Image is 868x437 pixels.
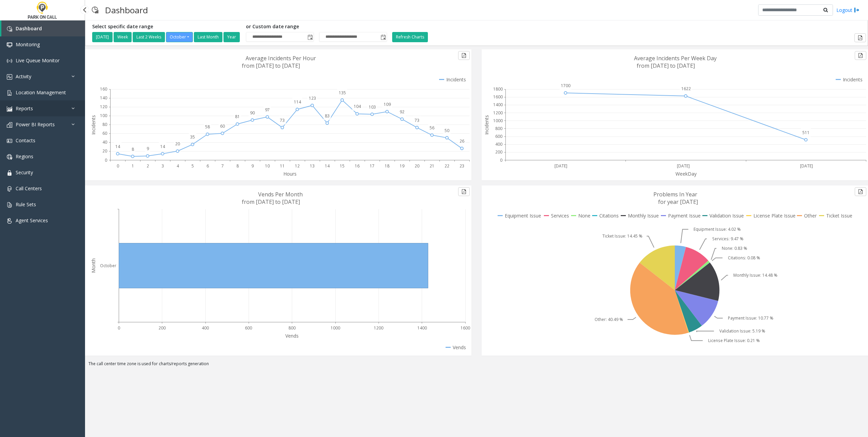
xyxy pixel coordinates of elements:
[92,2,98,18] img: pageIcon
[493,86,503,92] text: 1800
[102,148,107,154] text: 20
[16,105,33,112] span: Reports
[728,315,773,321] text: Payment Issue: 10.77 %
[708,338,760,343] text: License Plate Issue: 0.21 %
[306,32,314,42] span: Toggle popup
[653,191,697,198] text: Problems In Year
[16,121,55,128] span: Power BI Reports
[102,130,107,136] text: 60
[295,163,300,169] text: 12
[1,20,85,36] a: Dashboard
[147,146,149,151] text: 9
[712,236,744,242] text: Services: 9.47 %
[7,170,12,176] img: 'icon'
[461,325,470,331] text: 1600
[728,255,760,261] text: Citations: 0.08 %
[325,163,330,169] text: 14
[280,163,285,169] text: 11
[166,32,193,42] button: October
[280,117,285,123] text: 73
[445,163,449,169] text: 22
[220,123,225,129] text: 60
[16,153,33,160] span: Regions
[191,163,194,169] text: 5
[355,163,360,169] text: 16
[242,198,300,206] text: from [DATE] to [DATE]
[115,144,120,149] text: 14
[719,328,765,334] text: Validation Issue: 5.19 %
[162,163,164,169] text: 3
[385,163,389,169] text: 18
[340,163,345,169] text: 15
[733,272,778,278] text: Monthly Issue: 14.48 %
[92,24,241,30] h5: Select specific date range
[242,62,300,69] text: from [DATE] to [DATE]
[637,62,695,69] text: from [DATE] to [DATE]
[430,163,434,169] text: 21
[7,26,12,32] img: 'icon'
[681,86,691,92] text: 1622
[132,146,134,152] text: 8
[417,325,427,331] text: 1400
[90,258,97,273] text: Month
[415,163,419,169] text: 20
[7,154,12,160] img: 'icon'
[384,101,391,107] text: 109
[16,137,35,144] span: Contacts
[85,361,868,370] div: The call center time zone is used for charts/reports generation
[147,163,149,169] text: 2
[677,163,690,169] text: [DATE]
[458,51,470,60] button: Export to pdf
[495,141,502,147] text: 400
[493,118,503,124] text: 1000
[223,32,240,42] button: Year
[16,201,36,208] span: Rule Sets
[602,233,642,239] text: Ticket Issue: 14.45 %
[7,42,12,48] img: 'icon'
[92,32,113,42] button: [DATE]
[16,89,66,96] span: Location Management
[7,58,12,64] img: 'icon'
[250,110,255,116] text: 90
[258,191,303,198] text: Vends Per Month
[800,163,813,169] text: [DATE]
[236,163,239,169] text: 8
[460,138,464,144] text: 26
[100,113,107,118] text: 100
[246,24,387,30] h5: or Custom date range
[855,187,866,196] button: Export to pdf
[251,163,254,169] text: 9
[415,117,419,123] text: 73
[309,95,316,101] text: 123
[100,263,116,269] text: October
[493,102,503,108] text: 1400
[16,57,60,64] span: Live Queue Monitor
[339,90,346,96] text: 135
[854,33,866,42] button: Export to pdf
[458,187,470,196] button: Export to pdf
[105,157,107,163] text: 0
[325,113,330,119] text: 83
[561,83,570,88] text: 1700
[133,32,165,42] button: Last 2 Weeks
[245,325,252,331] text: 600
[246,54,316,62] text: Average Incidents Per Hour
[100,95,107,101] text: 140
[283,171,297,177] text: Hours
[265,163,270,169] text: 10
[16,73,31,80] span: Activity
[694,226,741,232] text: Equipment Issue: 4.02 %
[855,51,866,60] button: Export to pdf
[374,325,383,331] text: 1200
[205,124,210,130] text: 58
[554,163,567,169] text: [DATE]
[16,185,42,192] span: Call Centers
[294,99,301,105] text: 114
[7,74,12,80] img: 'icon'
[206,163,209,169] text: 6
[370,163,374,169] text: 17
[7,122,12,128] img: 'icon'
[194,32,222,42] button: Last Month
[7,186,12,192] img: 'icon'
[460,163,464,169] text: 23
